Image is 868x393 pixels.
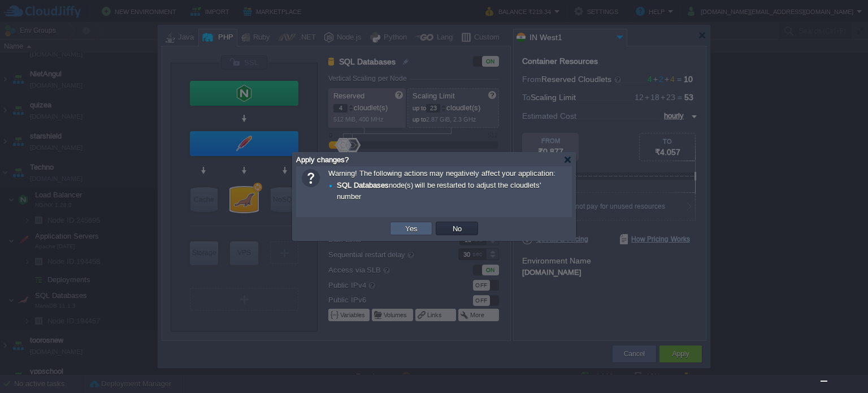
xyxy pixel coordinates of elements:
[449,223,465,234] button: No
[821,348,857,382] iframe: chat widget
[402,223,421,234] button: Yes
[296,156,349,164] span: Apply changes?
[328,169,566,203] span: Warning! The following actions may negatively affect your application:
[337,181,389,189] b: SQL Databases
[328,179,566,203] div: node(s) will be restarted to adjust the cloudlets' number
